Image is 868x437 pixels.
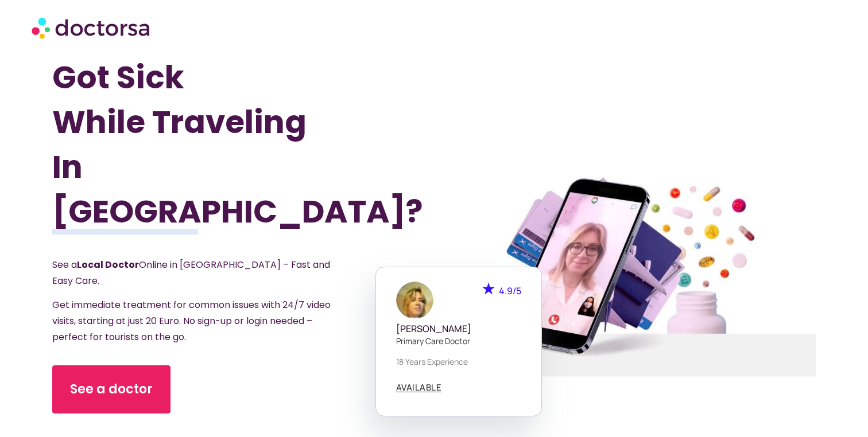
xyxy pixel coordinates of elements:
p: Primary care doctor [396,335,521,347]
span: Get immediate treatment for common issues with 24/7 video visits, starting at just 20 Euro. No si... [52,298,331,344]
a: See a doctor [52,365,170,413]
p: 18 years experience [396,356,521,368]
h5: [PERSON_NAME] [396,323,521,334]
a: AVAILABLE [396,383,442,392]
h1: Got Sick While Traveling In [GEOGRAPHIC_DATA]? [52,55,377,234]
span: 4.9/5 [499,284,521,297]
span: See a Online in [GEOGRAPHIC_DATA] – Fast and Easy Care. [52,258,330,287]
span: See a doctor [70,380,153,399]
strong: Local Doctor [77,258,139,271]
